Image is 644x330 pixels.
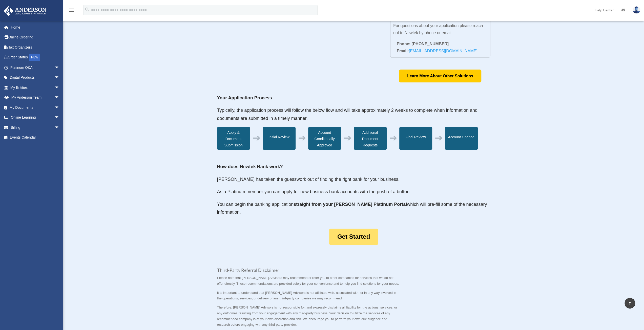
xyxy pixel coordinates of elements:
[2,6,48,16] img: Anderson Advisors Platinum Portal
[217,290,400,305] p: It is important to understand that [PERSON_NAME] Advisors is not affiliated with, associated with...
[263,127,296,150] div: Initial Review
[217,305,400,328] p: Therefore, [PERSON_NAME] Advisors is not responsible for, and expressly disclaims all liability f...
[308,127,341,150] div: Account Conditionally Approved
[393,42,449,46] strong: – Phone: [PHONE_NUMBER]
[393,49,477,53] strong: – Email:
[217,188,490,201] p: As a Platinum member you can apply for new business bank accounts with the push of a button.
[54,93,65,103] span: arrow_drop_down
[217,95,272,100] strong: Your Application Process
[409,49,477,56] a: [EMAIL_ADDRESS][DOMAIN_NAME]
[54,82,65,93] span: arrow_drop_down
[217,127,250,150] div: Apply & Document Submission
[389,135,397,141] div: ➔
[445,127,478,150] div: Account Opened
[253,135,261,141] div: ➔
[54,102,65,113] span: arrow_drop_down
[399,127,432,150] div: Final Review
[54,73,65,83] span: arrow_drop_down
[68,7,74,13] i: menu
[54,122,65,133] span: arrow_drop_down
[4,113,67,123] a: Online Learningarrow_drop_down
[393,24,483,35] span: For questions about your application please reach out to Newtek by phone or email.
[4,32,67,42] a: Online Ordering
[435,135,443,141] div: ➔
[625,298,635,309] a: vertical_align_top
[4,42,67,52] a: Tax Organizers
[217,275,400,290] p: Please note that [PERSON_NAME] Advisors may recommend or refer you to other companies for service...
[217,164,283,169] strong: How does Newtek Bank work?
[627,300,633,306] i: vertical_align_top
[298,135,306,141] div: ➔
[68,9,74,13] a: menu
[344,135,352,141] div: ➔
[4,93,67,103] a: My Anderson Teamarrow_drop_down
[329,229,378,245] a: Get Started
[217,175,490,188] p: [PERSON_NAME] has taken the guesswork out of finding the right bank for your business.
[29,54,40,61] div: NEW
[217,108,477,121] span: Typically, the application process will follow the below flow and will take approximately 2 weeks...
[217,268,400,275] h3: Third-Party Referral Disclaimer
[4,62,67,73] a: Platinum Q&Aarrow_drop_down
[54,113,65,123] span: arrow_drop_down
[633,6,640,14] img: User Pic
[54,62,65,73] span: arrow_drop_down
[4,122,67,133] a: Billingarrow_drop_down
[217,201,490,216] p: You can begin the banking application which will pre-fill some of the necessary information.
[354,127,387,150] div: Additional Document Requests
[4,133,67,143] a: Events Calendar
[4,73,67,83] a: Digital Productsarrow_drop_down
[294,202,407,207] strong: straight from your [PERSON_NAME] Platinum Portal
[4,102,67,113] a: My Documentsarrow_drop_down
[4,22,67,32] a: Home
[85,7,90,12] i: search
[4,52,67,63] a: Order StatusNEW
[399,70,481,82] a: Learn More About Other Solutions
[4,82,67,93] a: My Entitiesarrow_drop_down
